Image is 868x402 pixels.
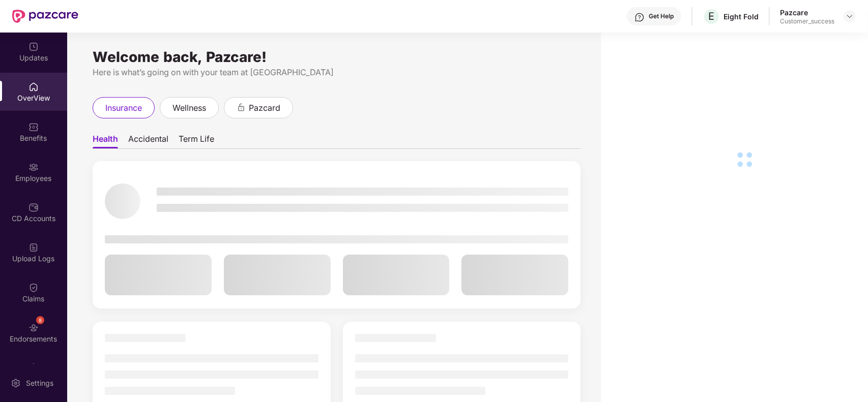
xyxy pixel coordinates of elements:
div: Eight Fold [724,12,759,21]
div: animation [237,103,246,112]
span: Term Life [179,134,214,148]
div: Here is what’s going on with your team at [GEOGRAPHIC_DATA] [93,66,581,79]
span: insurance [105,102,142,114]
img: svg+xml;base64,PHN2ZyBpZD0iQ2xhaW0iIHhtbG5zPSJodHRwOi8vd3d3LnczLm9yZy8yMDAwL3N2ZyIgd2lkdGg9IjIwIi... [28,283,39,293]
div: 8 [36,316,44,324]
span: pazcard [249,102,280,114]
img: svg+xml;base64,PHN2ZyBpZD0iU2V0dGluZy0yMHgyMCIgeG1sbnM9Imh0dHA6Ly93d3cudzMub3JnLzIwMDAvc3ZnIiB3aW... [11,378,21,388]
span: Health [93,134,118,148]
img: svg+xml;base64,PHN2ZyBpZD0iQ0RfQWNjb3VudHMiIGRhdGEtbmFtZT0iQ0QgQWNjb3VudHMiIHhtbG5zPSJodHRwOi8vd3... [28,202,39,212]
img: New Pazcare Logo [12,10,78,23]
img: svg+xml;base64,PHN2ZyBpZD0iRHJvcGRvd24tMzJ4MzIiIHhtbG5zPSJodHRwOi8vd3d3LnczLm9yZy8yMDAwL3N2ZyIgd2... [846,12,854,20]
img: svg+xml;base64,PHN2ZyBpZD0iVXBkYXRlZCIgeG1sbnM9Imh0dHA6Ly93d3cudzMub3JnLzIwMDAvc3ZnIiB3aWR0aD0iMj... [28,42,39,52]
img: svg+xml;base64,PHN2ZyBpZD0iSGVscC0zMngzMiIgeG1sbnM9Imh0dHA6Ly93d3cudzMub3JnLzIwMDAvc3ZnIiB3aWR0aD... [634,12,645,22]
div: Get Help [649,12,674,20]
div: Settings [23,378,56,388]
div: Pazcare [780,8,834,17]
span: E [709,10,715,22]
img: svg+xml;base64,PHN2ZyBpZD0iRW5kb3JzZW1lbnRzIiB4bWxucz0iaHR0cDovL3d3dy53My5vcmcvMjAwMC9zdmciIHdpZH... [28,323,39,333]
div: Customer_success [780,17,834,25]
img: svg+xml;base64,PHN2ZyBpZD0iTXlfT3JkZXJzIiBkYXRhLW5hbWU9Ik15IE9yZGVycyIgeG1sbnM9Imh0dHA6Ly93d3cudz... [28,363,39,373]
img: svg+xml;base64,PHN2ZyBpZD0iVXBsb2FkX0xvZ3MiIGRhdGEtbmFtZT0iVXBsb2FkIExvZ3MiIHhtbG5zPSJodHRwOi8vd3... [28,242,39,253]
span: wellness [172,102,206,114]
div: Welcome back, Pazcare! [93,53,581,61]
img: svg+xml;base64,PHN2ZyBpZD0iSG9tZSIgeG1sbnM9Imh0dHA6Ly93d3cudzMub3JnLzIwMDAvc3ZnIiB3aWR0aD0iMjAiIG... [28,82,39,92]
img: svg+xml;base64,PHN2ZyBpZD0iRW1wbG95ZWVzIiB4bWxucz0iaHR0cDovL3d3dy53My5vcmcvMjAwMC9zdmciIHdpZHRoPS... [28,162,39,172]
span: Accidental [128,134,168,148]
img: svg+xml;base64,PHN2ZyBpZD0iQmVuZWZpdHMiIHhtbG5zPSJodHRwOi8vd3d3LnczLm9yZy8yMDAwL3N2ZyIgd2lkdGg9Ij... [28,122,39,132]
